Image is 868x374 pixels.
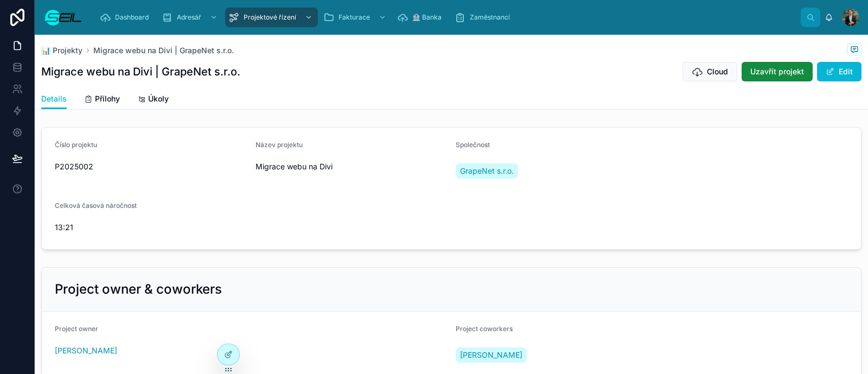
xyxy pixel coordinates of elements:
a: Projektové řízení [225,8,318,27]
a: Adresář [158,8,223,27]
a: [PERSON_NAME] [55,345,117,356]
a: [PERSON_NAME] [456,347,527,363]
span: Fakturace [339,13,370,22]
span: Dashboard [115,13,149,22]
a: Zaměstnanci [451,8,518,27]
span: Celková časová náročnost [55,201,137,210]
span: Úkoly [148,93,169,104]
div: scrollable content [91,5,801,29]
a: GrapeNet s.r.o. [456,163,518,179]
button: Cloud [682,62,737,81]
img: App logo [43,9,82,26]
span: 13:21 [55,222,447,233]
span: Details [41,93,67,104]
span: Číslo projektu [55,141,97,149]
span: P2025002 [55,161,247,172]
span: Uzavřít projekt [750,66,804,77]
h1: Migrace webu na Divi | GrapeNet s.r.o. [41,64,240,79]
a: 📊 Projekty [41,45,82,56]
button: Uzavřít projekt [742,62,813,81]
span: Project coworkers [456,325,513,333]
span: Migrace webu na Divi [256,161,448,172]
span: Adresář [177,13,201,22]
span: [PERSON_NAME] [460,350,522,360]
a: Přílohy [84,89,120,111]
span: GrapeNet s.r.o. [460,166,514,176]
a: Fakturace [320,8,392,27]
span: Název projektu [256,141,303,149]
a: Migrace webu na Divi | GrapeNet s.r.o. [93,45,234,56]
a: Úkoly [137,89,169,111]
span: Cloud [707,66,728,77]
span: Zaměstnanci [470,13,510,22]
a: Dashboard [97,8,156,27]
span: 🏦 Banka [412,13,442,22]
span: Společnost [456,141,490,149]
a: Details [41,89,67,110]
span: Přílohy [95,93,120,104]
h2: Project owner & coworkers [55,281,222,298]
span: Project owner [55,325,98,333]
span: Projektové řízení [244,13,296,22]
a: 🏦 Banka [394,8,449,27]
button: Edit [817,62,861,81]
